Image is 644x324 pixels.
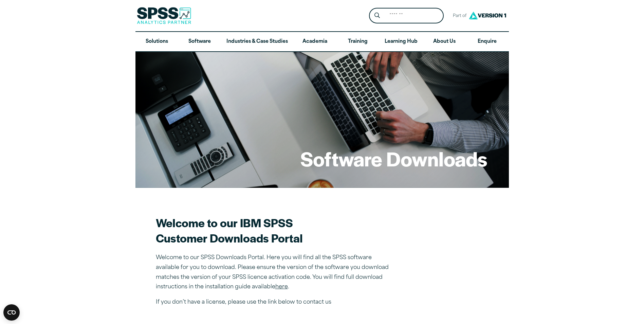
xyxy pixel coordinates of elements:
[156,298,393,307] p: If you don’t have a license, please use the link below to contact us
[336,32,379,52] a: Training
[156,253,393,292] p: Welcome to our SPSS Downloads Portal. Here you will find all the SPSS software available for you ...
[449,11,467,21] span: Part of
[371,10,383,22] button: Search magnifying glass icon
[135,32,178,52] a: Solutions
[221,32,293,52] a: Industries & Case Studies
[178,32,221,52] a: Software
[293,32,336,52] a: Academia
[374,13,380,18] svg: Search magnifying glass icon
[466,32,509,52] a: Enquire
[137,7,191,24] img: SPSS Analytics Partner
[275,284,288,290] a: here
[3,304,20,321] button: Open CMP widget
[369,8,444,24] form: Site Header Search Form
[467,9,508,22] img: Version1 Logo
[379,32,423,52] a: Learning Hub
[156,215,393,246] h2: Welcome to our IBM SPSS Customer Downloads Portal
[300,145,487,172] h1: Software Downloads
[423,32,466,52] a: About Us
[135,32,509,52] nav: Desktop version of site main menu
